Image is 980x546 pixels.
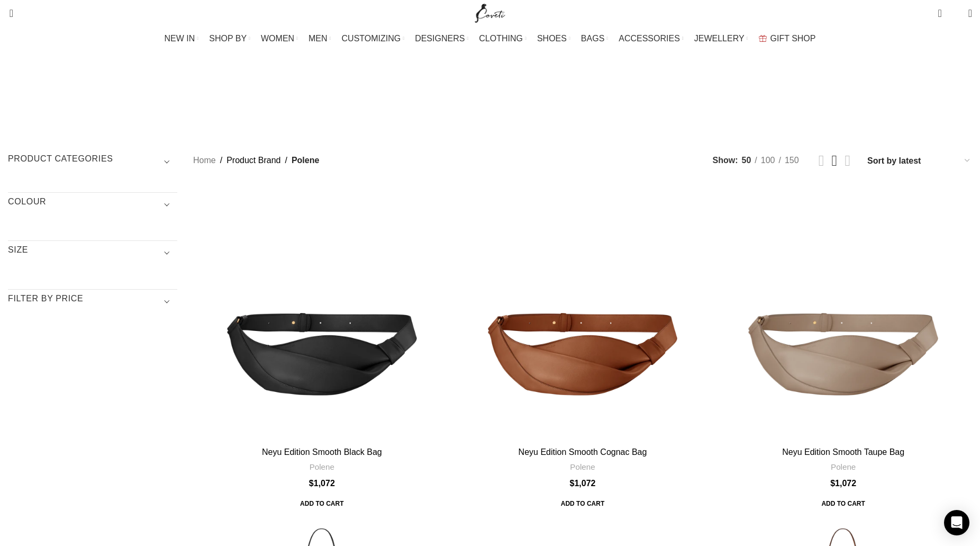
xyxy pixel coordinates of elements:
[570,479,596,488] bdi: 1,072
[309,479,314,488] span: $
[581,28,608,49] a: BAGS
[342,33,401,43] span: CUSTOMIZING
[570,461,595,472] a: Polene
[782,447,904,457] a: Neyu Edition Smooth Taupe Bag
[3,28,977,49] div: Main navigation
[309,479,335,488] bdi: 1,072
[952,11,960,19] span: 0
[308,28,331,49] a: MEN
[479,33,523,43] span: CLOTHING
[830,479,835,488] span: $
[209,28,250,49] a: SHOP BY
[939,5,947,13] span: 0
[8,196,177,214] h3: COLOUR
[454,184,712,442] a: Neyu Edition Smooth Cognac Bag
[714,184,972,442] a: Neyu Edition Smooth Taupe Bag
[209,33,247,43] span: SHOP BY
[537,33,567,43] span: SHOES
[342,28,405,49] a: CUSTOMIZING
[570,479,575,488] span: $
[262,447,382,457] a: Neyu Edition Smooth Black Bag
[694,33,745,43] span: JEWELLERY
[619,28,684,49] a: ACCESSORIES
[759,35,767,42] img: GiftBag
[932,3,947,24] a: 0
[770,33,816,43] span: GIFT SHOP
[8,293,177,311] h3: Filter by price
[8,153,177,171] h3: Product categories
[8,244,177,262] h3: SIZE
[814,494,872,513] span: Add to cart
[165,33,195,43] span: NEW IN
[293,494,351,513] span: Add to cart
[553,494,612,513] span: Add to cart
[619,33,680,43] span: ACCESSORIES
[3,3,13,24] a: Search
[193,184,451,442] a: Neyu Edition Smooth Black Bag
[479,28,527,49] a: CLOTHING
[261,28,298,49] a: WOMEN
[831,461,856,472] a: Polene
[537,28,570,49] a: SHOES
[308,33,328,43] span: MEN
[415,33,465,43] span: DESIGNERS
[759,28,816,49] a: GIFT SHOP
[415,28,468,49] a: DESIGNERS
[261,33,294,43] span: WOMEN
[814,494,872,513] a: Add to cart: “Neyu Edition Smooth Taupe Bag”
[950,3,960,24] div: My Wishlist
[165,28,199,49] a: NEW IN
[581,33,604,43] span: BAGS
[830,479,856,488] bdi: 1,072
[519,447,647,457] a: Neyu Edition Smooth Cognac Bag
[310,461,334,472] a: Polene
[694,28,748,49] a: JEWELLERY
[553,494,612,513] a: Add to cart: “Neyu Edition Smooth Cognac Bag”
[473,8,508,17] a: Site logo
[293,494,351,513] a: Add to cart: “Neyu Edition Smooth Black Bag”
[944,510,969,535] div: Open Intercom Messenger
